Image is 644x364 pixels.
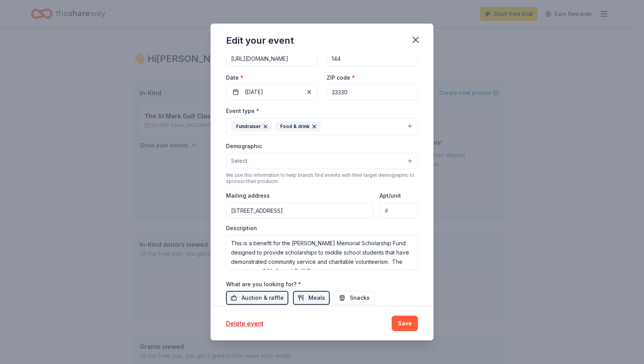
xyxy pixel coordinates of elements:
textarea: This is a benefit for the [PERSON_NAME] Memorial Scholarship Fund designed to provide scholarship... [226,235,418,270]
input: Enter a US address [226,203,373,218]
input: # [380,203,418,218]
div: Edit your event [226,34,294,47]
button: Snacks [334,291,374,305]
div: We use this information to help brands find events with their target demographic to sponsor their... [226,172,418,185]
label: Demographic [226,142,262,150]
div: Food & drink [275,121,321,132]
span: Meals [308,293,325,302]
span: Auction & raffle [241,293,284,302]
button: [DATE] [226,84,317,100]
input: https://www... [226,51,317,67]
button: Auction & raffle [226,291,288,305]
input: 20 [327,51,418,67]
span: Snacks [350,293,370,302]
button: Meals [293,291,330,305]
label: Event type [226,107,259,115]
label: Mailing address [226,192,270,200]
label: ZIP code [327,74,355,82]
span: Select [231,156,247,166]
input: 12345 (U.S. only) [327,84,418,100]
button: Select [226,153,418,169]
button: FundraiserFood & drink [226,118,418,135]
div: Fundraiser [231,121,272,132]
button: Save [392,316,418,331]
label: Date [226,74,317,82]
label: Description [226,224,257,232]
label: Apt/unit [380,192,401,200]
button: Delete event [226,319,264,328]
label: What are you looking for? [226,280,301,288]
